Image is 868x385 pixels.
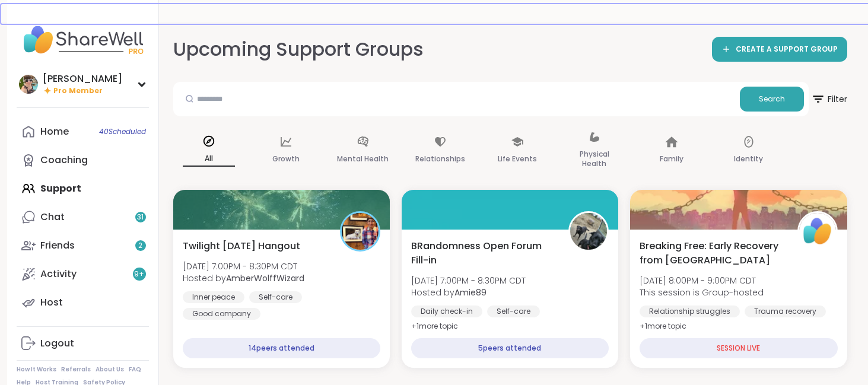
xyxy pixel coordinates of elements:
[183,291,244,303] div: Inner peace
[411,239,555,268] span: BRandomness Open Forum Fill-in
[17,365,56,374] a: How It Works
[811,82,847,116] button: Filter
[138,241,142,251] span: 2
[570,213,607,250] img: Amie89
[411,306,482,317] div: Daily check-in
[183,338,380,358] div: 14 peers attended
[640,287,764,298] span: This session is Group-hosted
[17,19,149,61] img: ShareWell Nav Logo
[40,211,65,224] div: Chat
[568,147,621,171] p: Physical Health
[17,146,149,174] a: Coaching
[226,272,304,284] b: AmberWolffWizard
[40,239,75,252] div: Friends
[740,87,804,112] button: Search
[734,152,763,166] p: Identity
[759,94,785,104] span: Search
[428,43,437,52] iframe: Spotlight
[40,125,69,138] div: Home
[40,296,63,309] div: Host
[640,338,837,358] div: SESSION LIVE
[61,365,91,374] a: Referrals
[640,239,784,268] span: Breaking Free: Early Recovery from [GEOGRAPHIC_DATA]
[40,154,88,167] div: Coaching
[712,37,847,62] a: CREATE A SUPPORT GROUP
[640,275,764,287] span: [DATE] 8:00PM - 9:00PM CDT
[17,117,149,146] a: Home40Scheduled
[53,86,103,96] span: Pro Member
[17,260,149,288] a: Activity9+
[129,365,141,374] a: FAQ
[183,260,304,272] span: [DATE] 7:00PM - 8:30PM CDT
[487,306,540,317] div: Self-care
[173,36,433,63] h2: Upcoming Support Groups
[134,269,144,279] span: 9 +
[183,239,300,253] span: Twilight [DATE] Hangout
[249,291,302,303] div: Self-care
[17,329,149,358] a: Logout
[183,151,235,167] p: All
[736,44,838,55] span: CREATE A SUPPORT GROUP
[99,127,146,136] span: 40 Scheduled
[454,287,487,298] b: Amie89
[19,75,38,94] img: Adrienne_QueenOfTheDawn
[342,213,379,250] img: AmberWolffWizard
[498,152,537,166] p: Life Events
[183,308,260,320] div: Good company
[415,152,465,166] p: Relationships
[337,152,389,166] p: Mental Health
[40,268,77,281] div: Activity
[745,306,826,317] div: Trauma recovery
[43,72,122,85] div: [PERSON_NAME]
[17,231,149,260] a: Friends2
[17,203,149,231] a: Chat31
[799,213,836,250] img: ShareWell
[411,338,609,358] div: 5 peers attended
[811,85,847,113] span: Filter
[183,272,304,284] span: Hosted by
[40,337,74,350] div: Logout
[96,365,124,374] a: About Us
[272,152,300,166] p: Growth
[411,287,526,298] span: Hosted by
[137,155,147,164] iframe: Spotlight
[137,212,144,222] span: 31
[411,275,526,287] span: [DATE] 7:00PM - 8:30PM CDT
[17,288,149,317] a: Host
[660,152,683,166] p: Family
[640,306,740,317] div: Relationship struggles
